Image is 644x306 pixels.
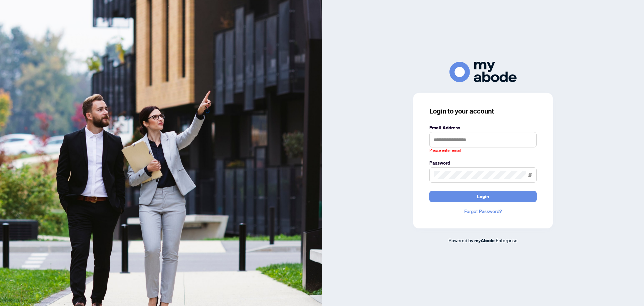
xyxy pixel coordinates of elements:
span: Powered by [448,237,473,243]
label: Password [429,159,537,167]
a: myAbode [474,237,495,244]
span: Enterprise [496,237,518,243]
label: Email Address [429,124,537,131]
span: Please enter email [429,147,461,154]
span: eye-invisible [528,173,532,177]
button: Login [429,191,537,202]
h3: Login to your account [429,106,537,116]
img: ma-logo [449,62,517,82]
a: Forgot Password? [429,208,537,215]
span: Login [477,191,489,202]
